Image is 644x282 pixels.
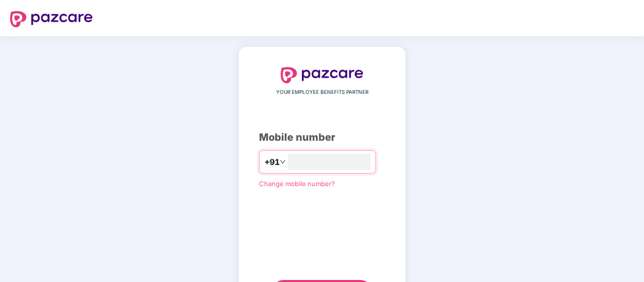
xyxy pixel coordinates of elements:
[281,67,363,83] img: logo
[276,88,368,96] span: YOUR EMPLOYEE BENEFITS PARTNER
[280,159,286,165] span: down
[259,130,385,145] div: Mobile number
[259,180,335,188] a: Change mobile number?
[265,156,280,168] span: +91
[10,11,93,27] img: logo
